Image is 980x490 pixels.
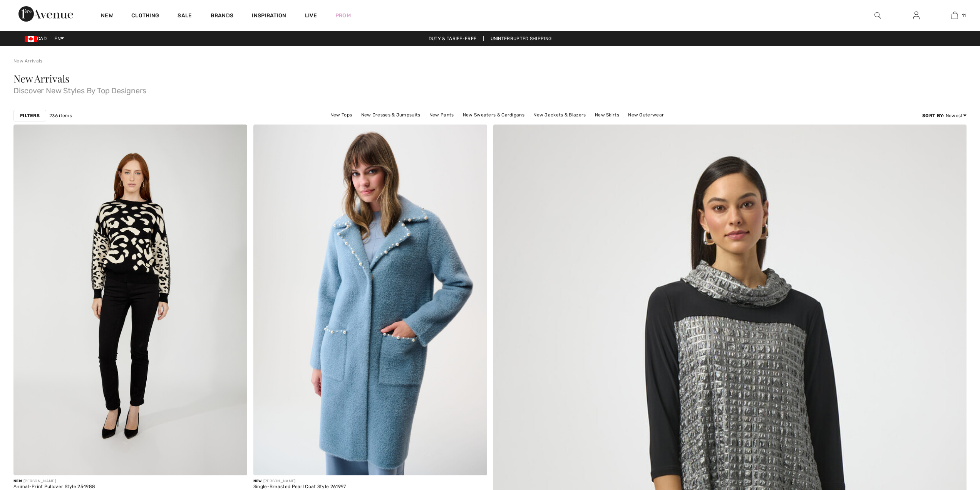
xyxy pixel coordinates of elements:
img: search the website [874,11,881,20]
span: 11 [962,12,966,19]
a: 11 [936,11,973,20]
img: 1ère Avenue [18,6,73,22]
span: New [253,479,262,483]
strong: Filters [20,112,40,119]
a: Live [305,12,317,20]
div: Single-Breasted Pearl Coat Style 261997 [253,484,346,490]
span: EN [54,36,64,41]
span: Discover New Styles By Top Designers [13,84,967,94]
a: New Pants [426,110,458,120]
img: Canadian Dollar [25,36,37,42]
a: Brands [211,12,234,20]
div: [PERSON_NAME] [13,478,95,484]
a: New Jackets & Blazers [529,110,590,120]
a: Sale [178,12,192,20]
div: Animal-Print Pullover Style 254988 [13,484,95,490]
img: My Info [913,11,920,20]
img: My Bag [952,11,958,20]
div: : Newest [922,112,967,119]
span: CAD [25,36,50,41]
a: New Arrivals [13,58,43,64]
a: Prom [335,12,351,20]
img: Animal-Print Pullover Style 254988. Cream/black [13,125,247,475]
img: Single-Breasted Pearl Coat Style 261997. Chambray [253,125,487,475]
a: New Outerwear [624,110,668,120]
a: New Tops [327,110,356,120]
span: New Arrivals [13,72,69,85]
a: New [101,12,113,20]
strong: Sort By [922,113,943,118]
a: New Sweaters & Cardigans [459,110,528,120]
span: 236 items [49,112,72,119]
div: [PERSON_NAME] [253,478,346,484]
a: New Dresses & Jumpsuits [357,110,424,120]
span: New [13,479,22,483]
a: New Skirts [591,110,623,120]
a: Clothing [131,12,159,20]
a: Sign In [907,11,926,20]
span: Inspiration [252,12,286,20]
